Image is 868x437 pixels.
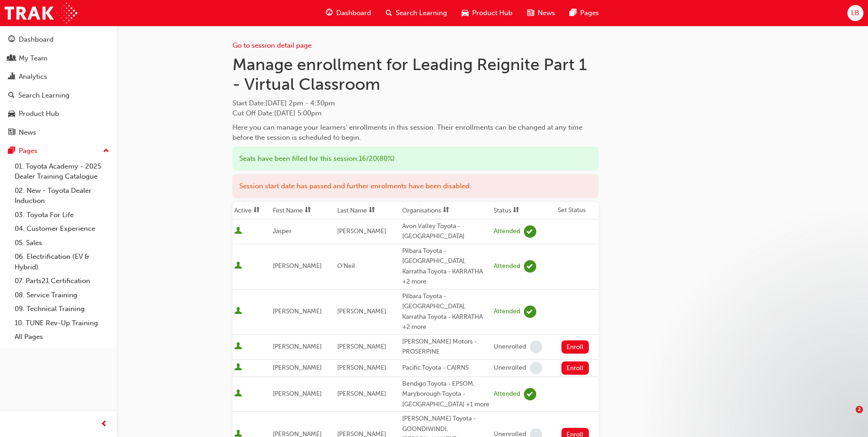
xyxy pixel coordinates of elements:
a: 04. Customer Experience [11,222,113,236]
span: guage-icon [8,36,15,44]
a: Analytics [4,68,113,85]
a: My Team [4,50,113,67]
span: User is active [234,227,242,236]
a: car-iconProduct Hub [454,4,520,22]
span: prev-icon [101,419,108,430]
span: search-icon [8,92,15,100]
div: Avon Valley Toyota - [GEOGRAPHIC_DATA] [402,221,490,242]
span: sorting-icon [513,207,519,214]
span: learningRecordVerb_ATTEND-icon [524,260,536,273]
span: sorting-icon [305,207,311,214]
span: pages-icon [570,7,577,19]
span: learningRecordVerb_ATTEND-icon [524,388,536,400]
span: User is active [234,389,242,399]
a: All Pages [11,330,113,344]
span: car-icon [8,110,15,118]
span: chart-icon [8,73,15,81]
span: User is active [234,363,242,372]
div: Pages [19,146,38,156]
span: pages-icon [8,147,15,155]
span: up-icon [103,145,109,157]
span: car-icon [462,7,469,19]
div: Attended [494,390,520,399]
a: Product Hub [4,105,113,122]
a: guage-iconDashboard [318,4,378,22]
span: Jasper [273,227,291,235]
div: [PERSON_NAME] Motors - PROSERPINE [402,337,490,357]
a: 06. Electrification (EV & Hybrid) [11,250,113,274]
span: Start Date : [232,98,598,109]
a: 10. TUNE Rev-Up Training [11,316,113,330]
a: 08. Service Training [11,288,113,302]
a: 07. Parts21 Certification [11,274,113,288]
span: 2 [856,406,863,413]
th: Toggle SortBy [232,202,271,219]
div: Unenrolled [494,364,526,372]
iframe: Intercom live chat [837,406,859,428]
img: Trak [5,3,77,23]
div: Seats have been filled for this session : 16 / 20 ( 80% ) [232,147,598,171]
span: learningRecordVerb_NONE-icon [530,341,542,353]
span: learningRecordVerb_ATTEND-icon [524,225,536,238]
div: News [19,127,36,138]
span: O'Neil [337,262,355,270]
span: [PERSON_NAME] [273,364,322,371]
span: Cut Off Date : [DATE] 5:00pm [232,109,322,117]
th: Toggle SortBy [335,202,400,219]
a: 03. Toyota For Life [11,208,113,222]
span: [DATE] 2pm - 4:30pm [265,99,335,107]
span: [PERSON_NAME] [337,307,386,315]
div: Attended [494,262,520,271]
button: LB [847,5,863,21]
a: Dashboard [4,31,113,48]
button: Enroll [561,361,589,375]
a: 05. Sales [11,236,113,250]
a: 09. Technical Training [11,302,113,316]
span: [PERSON_NAME] [273,390,322,398]
th: Toggle SortBy [271,202,336,219]
div: Attended [494,307,520,316]
span: LB [851,8,859,18]
h1: Manage enrollment for Leading Reignite Part 1 - Virtual Classroom [232,55,598,94]
a: Search Learning [4,87,113,104]
span: news-icon [527,7,534,19]
span: User is active [234,342,242,351]
div: Search Learning [18,90,70,101]
span: sorting-icon [369,207,375,214]
span: Product Hub [472,8,512,18]
span: sorting-icon [253,207,260,214]
a: News [4,124,113,141]
div: Analytics [19,71,47,82]
span: learningRecordVerb_NONE-icon [530,362,542,374]
button: DashboardMy TeamAnalyticsSearch LearningProduct HubNews [4,29,113,142]
div: Unenrolled [494,343,526,351]
span: Pages [580,8,599,18]
span: [PERSON_NAME] [273,307,322,315]
span: [PERSON_NAME] [337,343,386,350]
div: My Team [19,53,48,64]
th: Toggle SortBy [400,202,492,219]
span: search-icon [386,7,392,19]
div: Pacific Toyota - CAIRNS [402,363,490,373]
div: Pilbara Toyota - [GEOGRAPHIC_DATA], Karratha Toyota - KARRATHA +2 more [402,246,490,287]
div: Attended [494,227,520,236]
span: people-icon [8,55,15,63]
a: 01. Toyota Academy - 2025 Dealer Training Catalogue [11,159,113,184]
div: Here you can manage your learners' enrollments in this session. Their enrollments can be changed ... [232,122,598,143]
span: [PERSON_NAME] [337,390,386,398]
span: User is active [234,307,242,316]
span: [PERSON_NAME] [273,343,322,350]
a: search-iconSearch Learning [378,4,454,22]
th: Set Status [556,202,598,219]
a: pages-iconPages [562,4,606,22]
div: Session start date has passed and further enrolments have been disabled. [232,174,598,198]
div: Dashboard [19,34,54,45]
div: Pilbara Toyota - [GEOGRAPHIC_DATA], Karratha Toyota - KARRATHA +2 more [402,291,490,333]
span: User is active [234,262,242,271]
span: guage-icon [326,7,333,19]
a: 02. New - Toyota Dealer Induction [11,184,113,208]
th: Toggle SortBy [492,202,556,219]
span: learningRecordVerb_ATTEND-icon [524,306,536,318]
span: news-icon [8,129,15,137]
